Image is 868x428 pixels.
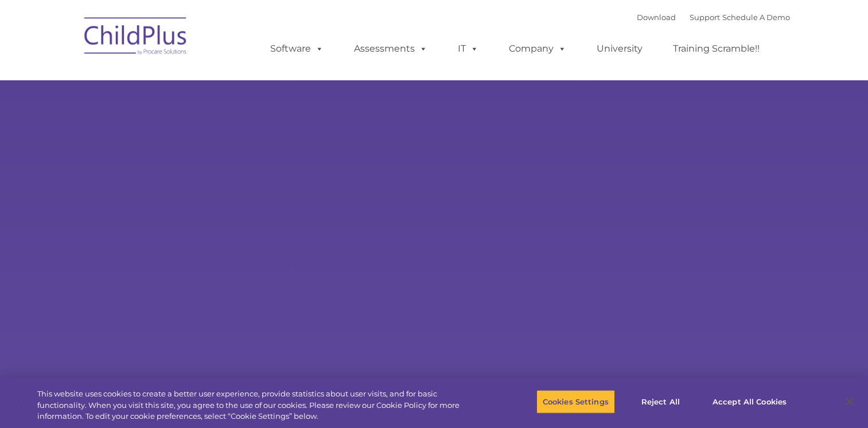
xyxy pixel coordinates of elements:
img: ChildPlus by Procare Solutions [79,9,193,67]
button: Accept All Cookies [706,390,793,414]
button: Cookies Settings [536,390,615,414]
font: | [637,13,790,22]
a: Download [637,13,676,22]
a: Schedule A Demo [722,13,790,22]
a: University [585,37,654,60]
button: Close [837,389,862,414]
a: Support [690,13,720,22]
button: Reject All [625,390,696,414]
a: Software [259,37,335,60]
a: IT [446,37,490,60]
div: This website uses cookies to create a better user experience, provide statistics about user visit... [37,388,477,422]
a: Company [497,37,578,60]
a: Assessments [342,37,439,60]
a: Training Scramble!! [661,37,771,60]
